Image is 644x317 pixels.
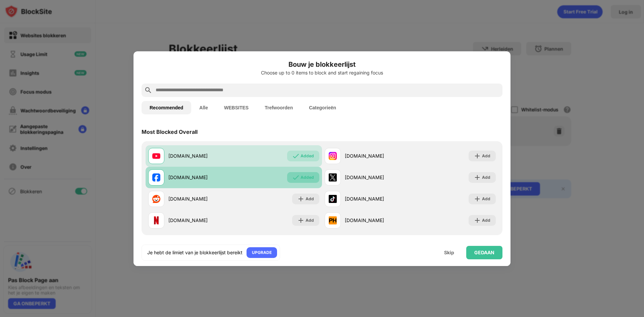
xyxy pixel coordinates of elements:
div: Je hebt de limiet van je blokkeerlijst bereikt [147,249,243,256]
div: UPGRADE [252,249,272,256]
button: Alle [191,101,216,114]
img: favicons [329,216,337,224]
div: Skip [444,250,454,255]
button: Recommended [142,101,191,114]
img: favicons [329,173,337,181]
img: favicons [152,173,160,181]
img: search.svg [144,86,152,94]
div: [DOMAIN_NAME] [345,174,410,181]
h6: Bouw je blokkeerlijst [142,59,502,69]
div: [DOMAIN_NAME] [345,195,410,202]
div: Add [482,174,490,181]
div: Add [482,153,490,159]
img: favicons [152,152,160,160]
div: Choose up to 0 items to block and start regaining focus [142,70,502,75]
img: favicons [152,216,160,224]
button: WEBSITES [216,101,257,114]
img: favicons [329,195,337,203]
div: Added [301,174,314,181]
div: [DOMAIN_NAME] [345,217,410,224]
div: Add [306,196,314,202]
div: GEDAAN [474,250,494,255]
div: Add [482,217,490,224]
button: Trefwoorden [257,101,301,114]
div: [DOMAIN_NAME] [168,152,234,159]
div: [DOMAIN_NAME] [345,152,410,159]
button: Categorieën [301,101,344,114]
div: [DOMAIN_NAME] [168,217,234,224]
div: [DOMAIN_NAME] [168,195,234,202]
div: Most Blocked Overall [142,128,198,135]
img: favicons [152,195,160,203]
div: Added [301,153,314,159]
div: Add [482,196,490,202]
img: favicons [329,152,337,160]
div: Add [306,217,314,224]
div: [DOMAIN_NAME] [168,174,234,181]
